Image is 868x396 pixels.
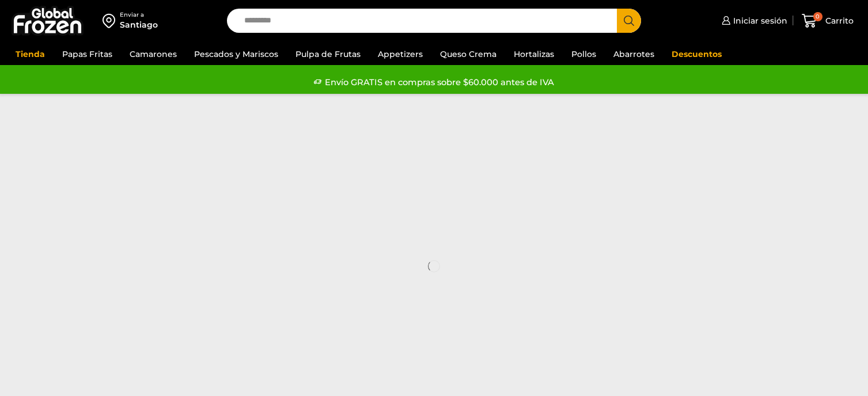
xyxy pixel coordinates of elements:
[120,19,158,31] div: Santiago
[103,11,120,31] img: address-field-icon.svg
[434,43,502,65] a: Queso Crema
[10,43,51,65] a: Tienda
[120,11,158,19] div: Enviar a
[56,43,118,65] a: Papas Fritas
[666,43,727,65] a: Descuentos
[813,12,822,21] span: 0
[508,43,560,65] a: Hortalizas
[124,43,183,65] a: Camarones
[566,43,602,65] a: Pollos
[719,9,787,32] a: Iniciar sesión
[730,15,787,26] span: Iniciar sesión
[372,43,429,65] a: Appetizers
[290,43,366,65] a: Pulpa de Frutas
[822,15,854,26] span: Carrito
[608,43,660,65] a: Abarrotes
[188,43,284,65] a: Pescados y Mariscos
[617,9,641,33] button: Search button
[799,7,856,35] a: 0 Carrito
